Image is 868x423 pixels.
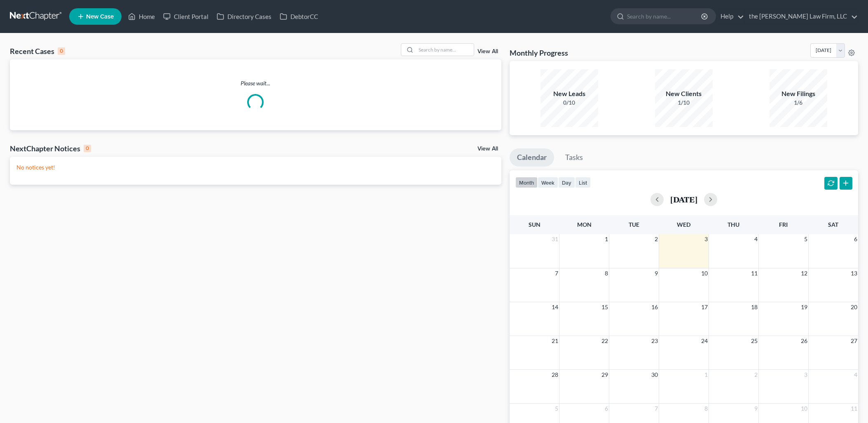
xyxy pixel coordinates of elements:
div: 1/10 [655,99,713,107]
input: Search by name... [416,44,474,56]
div: 0 [58,47,65,55]
span: 10 [800,404,808,414]
span: Thu [728,221,739,228]
span: 9 [654,268,659,278]
a: the [PERSON_NAME] Law Firm, LLC [745,9,858,24]
a: View All [477,146,498,152]
div: New Clients [655,89,713,99]
span: 27 [850,336,858,346]
span: 20 [850,302,858,312]
span: 25 [750,336,758,346]
div: 0/10 [540,99,598,107]
span: 6 [604,404,609,414]
span: 5 [554,404,559,414]
span: Wed [677,221,690,228]
button: month [515,177,538,188]
span: 2 [654,234,659,244]
h3: Monthly Progress [510,48,568,58]
span: 18 [750,302,758,312]
span: 17 [700,302,709,312]
span: Fri [779,221,788,228]
a: DebtorCC [276,9,322,24]
span: Mon [577,221,592,228]
span: Sat [828,221,838,228]
a: Calendar [510,148,554,167]
div: New Leads [540,89,598,99]
div: 0 [84,145,91,152]
span: 7 [554,268,559,278]
span: 2 [753,370,758,380]
span: 14 [551,302,559,312]
button: week [538,177,558,188]
span: 22 [601,336,609,346]
span: 23 [650,336,659,346]
button: list [575,177,591,188]
span: 1 [704,370,709,380]
span: 13 [850,268,858,278]
span: Tue [629,221,639,228]
span: 30 [650,370,659,380]
span: 28 [551,370,559,380]
span: 8 [704,404,709,414]
span: 3 [704,234,709,244]
span: 7 [654,404,659,414]
div: 1/6 [770,99,827,107]
input: Search by name... [627,9,702,24]
span: 21 [551,336,559,346]
span: 9 [753,404,758,414]
a: Client Portal [159,9,213,24]
span: 1 [604,234,609,244]
span: New Case [86,14,114,20]
a: Tasks [558,148,590,167]
a: Home [124,9,159,24]
p: Please wait... [10,79,501,87]
span: 11 [750,268,758,278]
a: View All [477,49,498,54]
span: 19 [800,302,808,312]
div: NextChapter Notices [10,143,91,153]
span: 10 [700,268,709,278]
a: Directory Cases [213,9,276,24]
span: 4 [753,234,758,244]
span: 5 [803,234,808,244]
span: 16 [650,302,659,312]
span: 3 [803,370,808,380]
span: 15 [601,302,609,312]
a: Help [716,9,744,24]
span: 24 [700,336,709,346]
div: Recent Cases [10,46,65,56]
span: 31 [551,234,559,244]
span: 12 [800,268,808,278]
span: 11 [850,404,858,414]
span: 26 [800,336,808,346]
p: No notices yet! [16,163,495,172]
span: 4 [853,370,858,380]
button: day [558,177,575,188]
span: 29 [601,370,609,380]
span: 6 [853,234,858,244]
div: New Filings [770,89,827,99]
span: 8 [604,268,609,278]
span: Sun [529,221,540,228]
h2: [DATE] [670,195,697,204]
